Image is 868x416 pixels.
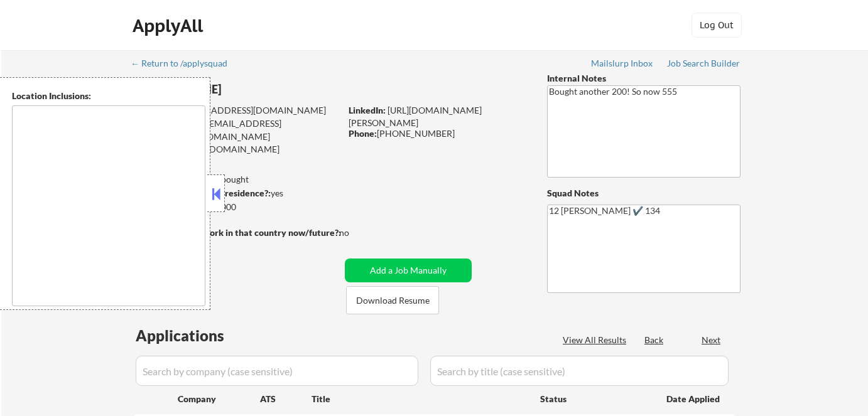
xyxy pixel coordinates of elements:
button: Download Resume [346,286,439,314]
div: ← Return to /applysquad [131,59,239,68]
a: Mailslurp Inbox [591,58,654,71]
input: Search by title (case sensitive) [430,356,729,386]
div: ApplyAll [133,15,207,36]
div: Next [702,334,722,346]
input: Search by company (case sensitive) [136,356,418,386]
strong: Phone: [349,128,377,139]
div: ATS [260,393,312,405]
div: [PERSON_NAME] [132,82,390,97]
a: [URL][DOMAIN_NAME][PERSON_NAME] [349,105,482,128]
div: Internal Notes [547,72,741,85]
div: [EMAIL_ADDRESS][DOMAIN_NAME] [133,104,340,117]
div: Status [540,387,648,410]
div: Company [178,393,260,405]
div: $190,000 [131,201,340,213]
div: Location Inclusions: [12,90,205,102]
strong: Will need Visa to work in that country now/future?: [132,227,341,238]
div: Squad Notes [547,187,741,200]
div: View All Results [563,334,630,346]
strong: LinkedIn: [349,105,386,115]
a: ← Return to /applysquad [131,58,239,71]
div: Job Search Builder [667,59,741,68]
div: no [339,227,375,239]
div: Applications [136,328,260,343]
div: 420 sent / 555 bought [131,173,340,186]
div: [DOMAIN_NAME][EMAIL_ADDRESS][DOMAIN_NAME] [132,131,340,155]
div: Date Applied [666,393,722,405]
div: Mailslurp Inbox [591,59,654,68]
div: yes [131,187,337,200]
div: Back [644,334,665,346]
div: Title [312,393,528,405]
button: Log Out [692,13,742,38]
div: [EMAIL_ADDRESS][DOMAIN_NAME] [133,117,340,142]
div: [PHONE_NUMBER] [349,127,526,140]
button: Add a Job Manually [345,259,472,282]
